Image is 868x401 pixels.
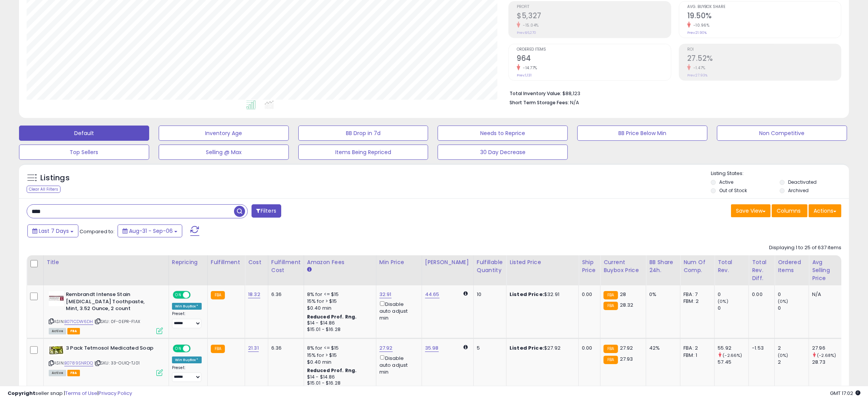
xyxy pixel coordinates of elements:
p: Listing States: [711,170,849,177]
b: Listed Price: [510,344,544,352]
div: Ordered Items [778,258,806,274]
div: 0.00 [582,345,594,352]
button: Needs to Reprice [438,126,568,141]
div: Clear All Filters [27,186,61,193]
img: 41HCyje4DSL._SL40_.jpg [49,345,64,356]
div: BB Share 24h. [649,258,677,274]
span: Compared to: [80,228,115,235]
div: Avg Selling Price [812,258,840,282]
small: (-2.66%) [723,352,742,358]
button: Inventory Age [159,126,289,141]
div: 0.00 [752,291,769,298]
span: FBA [67,370,80,376]
span: Ordered Items [517,48,671,52]
a: Terms of Use [65,390,97,397]
span: N/A [570,99,579,106]
div: ASIN: [49,291,163,333]
button: Filters [252,204,281,218]
span: OFF [190,292,202,298]
div: 27.96 [812,345,843,352]
h2: 19.50% [687,11,841,22]
div: 8% for <= $15 [307,291,370,298]
div: FBM: 1 [683,352,709,359]
div: 0.00 [582,291,594,298]
li: $88,123 [510,88,836,97]
div: 55.92 [718,345,749,352]
div: 10 [477,291,500,298]
small: (0%) [718,298,728,304]
div: $0.40 min [307,305,370,312]
div: 2 [778,345,809,352]
small: Prev: 27.93% [687,73,707,78]
small: FBA [211,291,225,299]
a: 32.91 [379,291,392,298]
b: 3 Pack Tetmosol Medicated Soap [66,345,158,354]
button: Default [19,126,149,141]
span: 28.32 [620,301,634,309]
small: -14.77% [520,65,537,71]
div: 2 [778,359,809,366]
span: ROI [687,48,841,52]
span: Last 7 Days [39,227,69,235]
small: -1.47% [691,65,706,71]
span: All listings currently available for purchase on Amazon [49,370,66,376]
div: $14 - $14.86 [307,320,370,326]
span: FBA [67,328,80,334]
div: Fulfillment Cost [271,258,301,274]
div: $32.91 [510,291,573,298]
div: 0% [649,291,674,298]
button: Top Sellers [19,145,149,160]
div: 6.36 [271,291,298,298]
div: $15.01 - $16.28 [307,326,370,333]
button: Last 7 Days [27,224,78,237]
h5: Listings [40,173,70,183]
div: Total Rev. [718,258,745,274]
label: Active [719,179,733,185]
small: Amazon Fees. [307,266,312,273]
div: Preset: [172,311,202,328]
div: Fulfillable Quantity [477,258,503,274]
small: -10.96% [691,22,710,28]
div: Repricing [172,258,204,266]
div: $14 - $14.86 [307,374,370,380]
span: Aug-31 - Sep-06 [129,227,173,235]
button: 30 Day Decrease [438,145,568,160]
b: Rembrandt Intense Stain [MEDICAL_DATA] Toothpaste, Mint, 3.52 Ounce, 2 count [66,291,158,314]
span: 27.92 [620,344,633,352]
div: Amazon Fees [307,258,373,266]
span: 2025-09-14 17:02 GMT [830,390,860,397]
div: Cost [248,258,265,266]
h2: 27.52% [687,54,841,64]
div: 0 [778,305,809,312]
div: Listed Price [510,258,575,266]
div: Fulfillment [211,258,242,266]
span: Avg. Buybox Share [687,5,841,9]
div: Title [47,258,166,266]
span: Columns [777,207,801,215]
div: Current Buybox Price [604,258,643,274]
small: FBA [604,345,618,353]
div: Ship Price [582,258,597,274]
a: 21.31 [248,344,259,352]
small: Prev: $6,270 [517,30,536,35]
div: 0 [718,305,749,312]
small: FBA [211,345,225,353]
div: Disable auto adjust min [379,300,416,321]
img: 41zg3bRV1aL._SL40_.jpg [49,291,64,306]
small: (0%) [778,352,788,358]
div: 6.36 [271,345,298,352]
label: Deactivated [788,179,817,185]
button: Actions [809,204,841,217]
div: N/A [812,291,837,298]
div: Total Rev. Diff. [752,258,771,282]
div: 57.45 [718,359,749,366]
div: 0 [718,291,749,298]
div: 0 [778,291,809,298]
div: 5 [477,345,500,352]
div: ASIN: [49,345,163,375]
span: 28 [620,291,626,298]
div: Displaying 1 to 25 of 637 items [769,244,841,251]
span: 27.93 [620,355,633,363]
small: FBA [604,291,618,299]
button: Non Competitive [717,126,847,141]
